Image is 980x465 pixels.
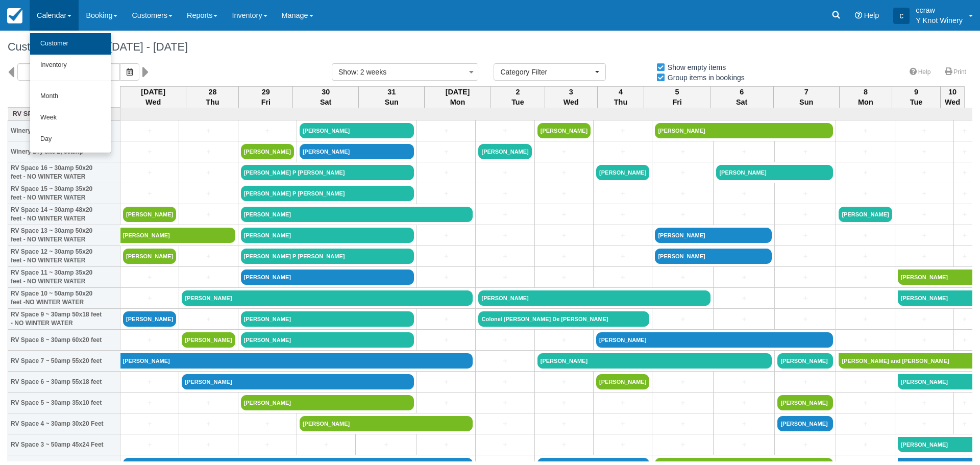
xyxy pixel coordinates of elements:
a: + [596,188,649,199]
a: + [182,398,235,408]
a: + [957,230,973,241]
a: [PERSON_NAME] [120,353,473,369]
a: + [898,314,951,325]
a: [PERSON_NAME] P [PERSON_NAME] [241,249,414,264]
a: Week [30,107,111,129]
th: RV Space 6 ~ 30amp 55x18 feet [8,372,120,393]
a: + [537,439,591,450]
a: + [716,188,772,199]
a: + [241,439,294,450]
a: + [596,272,649,283]
a: + [716,419,772,429]
th: [DATE] Wed [120,86,186,108]
a: [PERSON_NAME] [478,144,531,159]
a: + [655,314,710,325]
a: [PERSON_NAME] [182,290,473,306]
a: + [716,293,772,304]
a: Inventory [30,55,111,76]
th: 6 Sat [710,86,773,108]
a: [PERSON_NAME] [898,270,976,285]
a: [PERSON_NAME] P [PERSON_NAME] [241,186,414,201]
th: Winery Dry site 1, 30amp [8,120,120,141]
a: + [898,188,951,199]
th: 7 Sun [773,86,839,108]
a: + [478,335,531,346]
a: + [839,419,892,429]
a: + [777,146,833,157]
a: + [537,230,591,241]
a: [PERSON_NAME] [898,437,976,452]
a: + [898,230,951,241]
a: [PERSON_NAME] and [PERSON_NAME] [839,353,975,369]
a: + [777,314,833,325]
th: Winery Dry site 2, 30amp [8,141,120,162]
a: + [241,419,294,429]
a: + [596,419,649,429]
a: + [537,398,591,408]
a: [PERSON_NAME] [241,144,294,159]
th: 3 Wed [545,86,597,108]
a: + [655,209,710,220]
a: [PERSON_NAME] [898,290,976,306]
a: + [957,209,973,220]
a: + [957,398,973,408]
a: + [655,377,710,387]
th: RV Space 7 ~ 50amp 55x20 feet [8,351,120,372]
a: Help [903,65,937,80]
a: + [123,272,176,283]
a: [PERSON_NAME] [655,123,833,138]
a: + [182,126,235,136]
a: + [957,335,973,346]
a: + [123,439,176,450]
a: + [716,377,772,387]
a: + [537,419,591,429]
a: + [420,398,473,408]
a: + [123,335,176,346]
a: + [596,209,649,220]
a: + [420,146,473,157]
a: Day [30,129,111,150]
th: 8 Mon [839,86,892,108]
a: + [777,272,833,283]
a: + [420,126,473,136]
a: + [123,126,176,136]
a: [PERSON_NAME] [123,207,176,222]
th: RV Space 8 ~ 30amp 60x20 feet [8,330,120,351]
th: 5 Fri [644,86,710,108]
a: + [537,377,591,387]
a: + [898,126,951,136]
a: + [655,146,710,157]
a: [PERSON_NAME] [839,207,892,222]
a: [PERSON_NAME] [241,332,414,348]
a: [PERSON_NAME] [777,395,833,410]
a: + [182,251,235,262]
a: + [839,272,892,283]
div: c [893,8,910,24]
a: + [537,335,591,346]
a: + [777,377,833,387]
th: 9 Tue [892,86,940,108]
a: + [420,230,473,241]
a: [PERSON_NAME] [777,416,833,431]
th: RV Space 4 ~ 30amp 30x20 Feet [8,413,120,434]
a: + [123,293,176,304]
a: + [596,230,649,241]
th: RV Space 16 ~ 30amp 50x20 feet - NO WINTER WATER [8,162,120,183]
label: Group items in bookings [656,70,751,85]
a: + [420,377,473,387]
a: [PERSON_NAME] [655,228,772,243]
a: + [957,314,973,325]
a: Print [939,65,972,80]
a: [PERSON_NAME] [241,228,414,243]
ul: Calendar [30,31,111,153]
a: [PERSON_NAME] [300,123,414,138]
a: + [839,293,892,304]
p: ccraw [916,5,963,15]
a: + [123,377,176,387]
a: + [898,146,951,157]
th: 4 Thu [597,86,644,108]
th: RV Space 3 ~ 50amp 45x24 Feet [8,434,120,455]
a: + [537,209,591,220]
a: + [182,419,235,429]
a: [PERSON_NAME] [120,228,235,243]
